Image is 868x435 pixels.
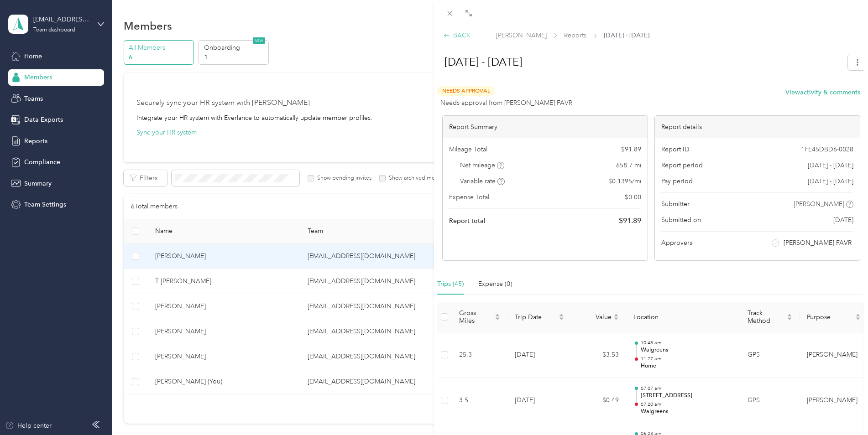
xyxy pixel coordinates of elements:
[444,31,471,40] div: BACK
[661,176,693,186] span: Pay period
[449,145,487,154] span: Mileage Total
[794,199,844,209] span: [PERSON_NAME]
[621,145,641,154] span: $ 91.89
[641,362,733,370] p: Home
[740,378,800,424] td: GPS
[808,176,853,186] span: [DATE] - [DATE]
[459,309,493,325] span: Gross Miles
[449,192,489,202] span: Expense Total
[613,312,619,318] span: caret-up
[437,279,464,289] div: Trips (45)
[564,31,586,40] span: Reports
[571,378,626,424] td: $0.49
[748,309,785,325] span: Track Method
[641,346,733,354] p: Walgreens
[608,176,641,186] span: $ 0.1395 / mi
[661,215,701,225] span: Submitted on
[655,116,860,138] div: Report details
[571,302,626,332] th: Value
[801,145,853,154] span: 1FE45DBD6-0028
[452,332,507,378] td: 25.3
[785,88,860,97] button: Viewactivity & comments
[807,313,853,321] span: Purpose
[784,238,852,248] span: [PERSON_NAME] FAVR
[817,384,868,435] iframe: Everlance-gr Chat Button Frame
[507,302,571,332] th: Trip Date
[855,316,861,321] span: caret-down
[604,31,649,40] span: [DATE] - [DATE]
[440,98,572,108] span: Needs approval from [PERSON_NAME] FAVR
[641,392,733,400] p: [STREET_ADDRESS]
[619,215,641,226] span: $ 91.89
[800,332,868,378] td: Acosta
[613,316,619,321] span: caret-down
[496,31,547,40] span: [PERSON_NAME]
[808,161,853,170] span: [DATE] - [DATE]
[661,238,692,248] span: Approvers
[515,313,557,321] span: Trip Date
[559,312,564,318] span: caret-up
[641,340,733,346] p: 10:48 am
[437,86,495,96] span: Needs Approval
[661,199,690,209] span: Submitter
[559,316,564,321] span: caret-down
[800,378,868,424] td: Acosta
[833,215,853,225] span: [DATE]
[616,161,641,170] span: 658.7 mi
[478,279,512,289] div: Expense (0)
[641,356,733,362] p: 11:27 am
[460,176,505,186] span: Variable rate
[452,378,507,424] td: 3.5
[495,312,500,318] span: caret-up
[435,51,842,73] h1: Sep 16 - 30, 2025
[661,145,690,154] span: Report ID
[787,312,792,318] span: caret-up
[449,216,486,226] span: Report total
[579,313,612,321] span: Value
[800,302,868,332] th: Purpose
[740,332,800,378] td: GPS
[787,316,792,321] span: caret-down
[443,116,648,138] div: Report Summary
[495,316,500,321] span: caret-down
[661,161,703,170] span: Report period
[626,302,740,332] th: Location
[740,302,800,332] th: Track Method
[507,378,571,424] td: [DATE]
[855,312,861,318] span: caret-up
[641,408,733,416] p: Walgreens
[625,192,641,202] span: $ 0.00
[641,385,733,392] p: 07:07 am
[571,332,626,378] td: $3.53
[641,401,733,408] p: 07:20 am
[460,161,504,170] span: Net mileage
[507,332,571,378] td: [DATE]
[452,302,507,332] th: Gross Miles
